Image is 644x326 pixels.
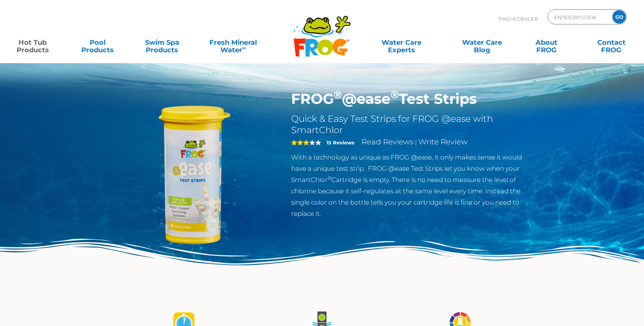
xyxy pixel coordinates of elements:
[107,90,280,262] img: FROG-@ease-TS-Bottle.png
[415,139,417,146] span: |
[499,9,538,28] p: Find A Dealer
[334,88,342,101] sup: ®
[554,12,604,23] input: Zip Code Form
[586,35,636,50] a: ContactFROG
[201,35,264,50] a: Fresh MineralWater∞
[242,45,246,51] sup: ∞
[418,137,467,146] a: Write Review
[137,35,188,50] a: Swim SpaProducts
[612,10,626,24] input: GO
[522,35,572,50] a: AboutFROG
[8,35,58,50] a: Hot TubProducts
[291,113,537,136] h2: Quick & Easy Test Strips for FROG @ease with SmartChlor
[457,35,507,50] a: Water CareBlog
[291,90,537,108] h1: FROG @ease Test Strips
[291,152,537,219] p: With a technology as unique as FROG @ease, it only makes sense it would have a unique test strip....
[291,139,309,146] span: 3
[72,35,123,50] a: PoolProducts
[327,139,354,146] strong: 15 Reviews
[328,175,331,181] sup: ®
[362,137,414,146] a: Read Reviews
[361,35,443,50] a: Water CareExperts
[391,88,399,101] sup: ®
